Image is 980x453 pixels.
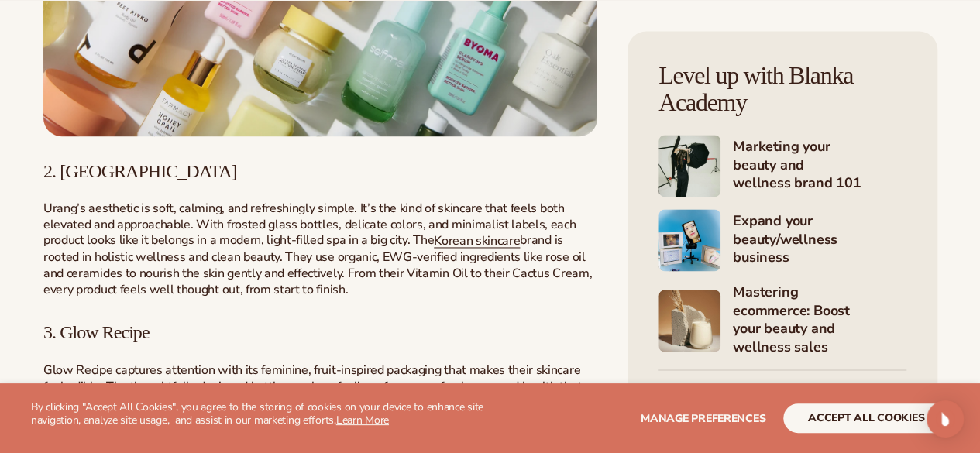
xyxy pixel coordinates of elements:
[927,400,964,438] div: Open Intercom Messenger
[31,401,490,427] p: By clicking "Accept All Cookies", you agree to the storing of cookies on your device to enhance s...
[43,161,237,181] span: 2. [GEOGRAPHIC_DATA]
[434,232,520,249] a: Korean skincare
[733,138,906,194] h4: Marketing your beauty and wellness brand 101
[336,413,389,427] a: Learn More
[783,403,949,433] button: accept all cookies
[658,290,720,352] img: Shopify Image 7
[641,411,765,426] span: Manage preferences
[733,283,906,358] h4: Mastering ecommerce: Boost your beauty and wellness sales
[641,403,765,433] button: Manage preferences
[658,209,906,271] a: Shopify Image 6 Expand your beauty/wellness business
[43,232,592,297] span: brand is rooted in holistic wellness and clean beauty. They use organic, EWG-verified ingredients...
[658,209,720,271] img: Shopify Image 6
[658,135,906,197] a: Shopify Image 5 Marketing your beauty and wellness brand 101
[43,200,576,249] span: Urang’s aesthetic is soft, calming, and refreshingly simple. It’s the kind of skincare that feels...
[43,322,150,342] span: 3. Glow Recipe
[658,283,906,358] a: Shopify Image 7 Mastering ecommerce: Boost your beauty and wellness sales
[733,212,906,268] h4: Expand your beauty/wellness business
[658,135,720,197] img: Shopify Image 5
[658,62,906,116] h4: Level up with Blanka Academy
